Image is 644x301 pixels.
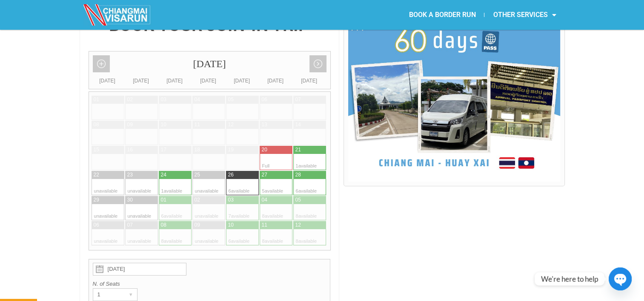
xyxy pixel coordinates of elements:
div: 11 [195,121,200,128]
div: 01 [94,96,99,103]
div: 06 [262,96,267,103]
label: N. of Seats [93,280,326,288]
div: 02 [127,96,133,103]
div: 29 [94,196,99,204]
div: 05 [295,196,301,204]
div: 08 [161,221,166,229]
div: 13 [262,121,267,128]
div: 17 [161,146,166,153]
div: 02 [195,196,200,204]
div: 07 [127,221,133,229]
div: 04 [262,196,267,204]
div: 22 [94,171,99,179]
div: 27 [262,171,267,179]
div: 15 [94,146,99,153]
div: 1 [93,289,121,301]
div: [DATE] [158,77,192,85]
div: [DATE] [192,77,225,85]
div: 24 [161,171,166,179]
div: 03 [161,96,166,103]
div: 09 [127,121,133,128]
h4: BOOK YOUR JOIN-IN TRIP [89,17,331,34]
div: 14 [295,121,301,128]
div: 11 [262,221,267,229]
nav: Menu [322,5,564,25]
div: 30 [127,196,133,204]
div: [DATE] [292,77,326,85]
div: 16 [127,146,133,153]
a: BOOK A BORDER RUN [400,5,484,25]
div: 12 [228,121,234,128]
div: 06 [94,221,99,229]
div: [DATE] [124,77,158,85]
div: [DATE] [259,77,292,85]
div: 18 [195,146,200,153]
div: 08 [94,121,99,128]
div: 10 [161,121,166,128]
div: 10 [228,221,234,229]
div: [DATE] [91,77,124,85]
div: 03 [228,196,234,204]
div: ▾ [125,289,137,301]
div: 21 [295,146,301,153]
div: [DATE] [89,51,330,77]
a: OTHER SERVICES [484,5,564,25]
div: 25 [195,171,200,179]
div: 20 [262,146,267,153]
div: 07 [295,96,301,103]
div: 12 [295,221,301,229]
div: [DATE] [225,77,259,85]
div: 23 [127,171,133,179]
div: 05 [228,96,234,103]
div: 04 [195,96,200,103]
div: 28 [295,171,301,179]
div: 01 [161,196,166,204]
div: 19 [228,146,234,153]
div: 09 [195,221,200,229]
div: 26 [228,171,234,179]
